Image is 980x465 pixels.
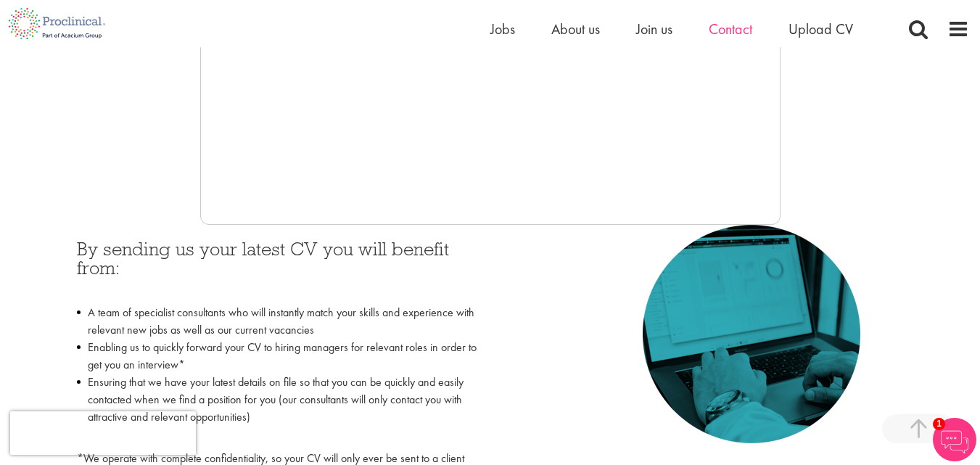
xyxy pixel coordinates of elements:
li: A team of specialist consultants who will instantly match your skills and experience with relevan... [77,304,479,339]
a: Jobs [490,20,515,38]
li: Enabling us to quickly forward your CV to hiring managers for relevant roles in order to get you ... [77,339,479,374]
a: Upload CV [788,20,853,38]
a: Join us [636,20,672,38]
h3: By sending us your latest CV you will benefit from: [77,239,479,297]
li: Ensuring that we have your latest details on file so that you can be quickly and easily contacted... [77,374,479,443]
a: Contact [709,20,752,38]
a: About us [551,20,600,38]
img: Chatbot [933,418,976,461]
iframe: reCAPTCHA [10,411,196,455]
span: 1 [933,418,945,430]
